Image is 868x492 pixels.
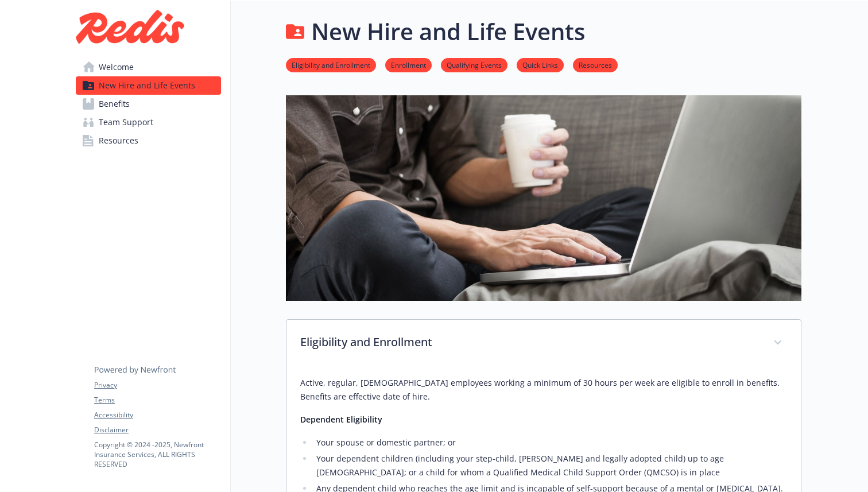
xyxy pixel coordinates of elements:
p: Active, regular, [DEMOGRAPHIC_DATA] employees working a minimum of 30 hours per week are eligible... [300,376,787,404]
h1: New Hire and Life Events [311,14,585,49]
img: new hire page banner [286,95,801,301]
strong: Dependent Eligibility [300,414,382,425]
p: Copyright © 2024 - 2025 , Newfront Insurance Services, ALL RIGHTS RESERVED [94,440,220,469]
a: Benefits [76,95,221,113]
li: Your dependent children (including your step-child, [PERSON_NAME] and legally adopted child) up t... [313,452,787,479]
span: Welcome [99,58,134,76]
span: Resources [99,131,138,150]
a: Enrollment [385,59,432,70]
div: Eligibility and Enrollment [286,320,801,367]
a: Welcome [76,58,221,76]
a: Disclaimer [94,425,220,435]
li: Your spouse or domestic partner; or [313,436,787,450]
a: Resources [573,59,618,70]
a: Privacy [94,380,220,390]
a: Resources [76,131,221,150]
p: Eligibility and Enrollment [300,334,759,351]
span: Benefits [99,95,130,113]
a: Team Support [76,113,221,131]
a: Qualifying Events [441,59,507,70]
a: New Hire and Life Events [76,76,221,95]
span: New Hire and Life Events [99,76,195,95]
a: Quick Links [517,59,564,70]
a: Eligibility and Enrollment [286,59,376,70]
a: Terms [94,395,220,405]
span: Team Support [99,113,153,131]
a: Accessibility [94,410,220,420]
